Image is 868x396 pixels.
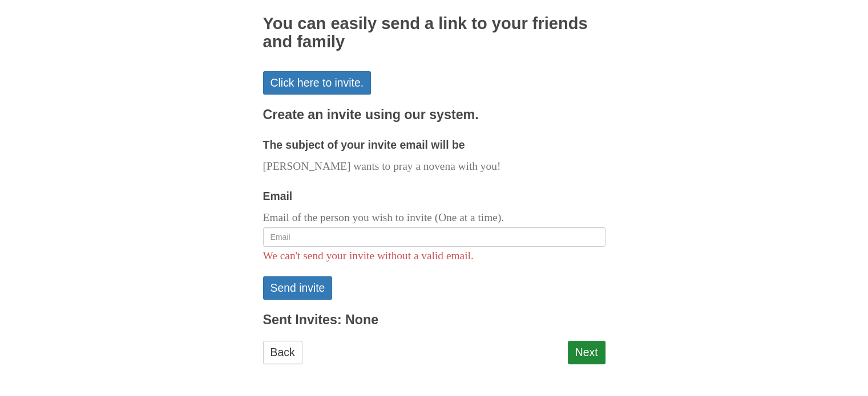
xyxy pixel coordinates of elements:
[263,209,605,227] p: Email of the person you wish to invite (One at a time).
[263,15,605,51] h2: You can easily send a link to your friends and family
[263,276,333,300] button: Send invite
[263,187,293,206] label: Email
[263,108,605,123] h3: Create an invite using our system.
[263,250,474,262] span: We can't send your invite without a valid email.
[263,313,605,328] h3: Sent Invites: None
[568,341,605,364] a: Next
[263,136,465,154] label: The subject of your invite email will be
[263,227,605,247] input: Email
[263,341,302,364] a: Back
[263,157,605,176] p: [PERSON_NAME] wants to pray a novena with you!
[263,71,372,95] a: Click here to invite.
